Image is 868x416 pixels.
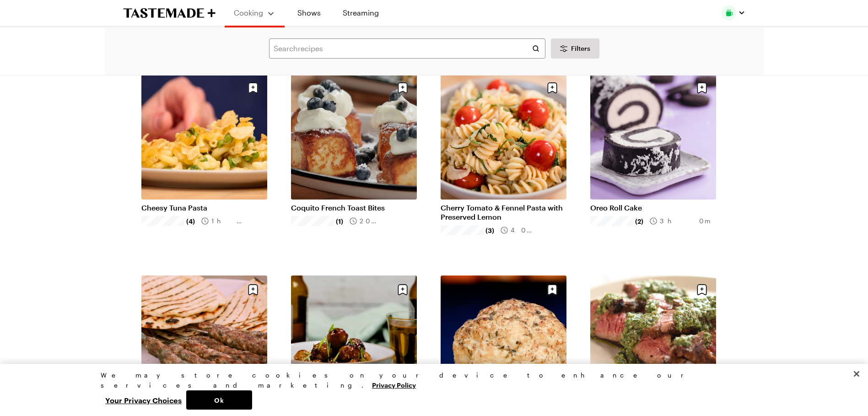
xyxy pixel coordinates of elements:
[551,38,599,59] button: Desktop filters
[693,79,711,97] button: Save recipe
[590,203,716,212] a: Oreo Roll Cake
[441,203,566,222] a: Cherry Tomato & Fennel Pasta with Preserved Lemon
[372,380,416,389] a: More information about your privacy, opens in a new tab
[234,8,263,17] span: Cooking
[693,281,711,298] button: Save recipe
[123,8,216,18] a: To Tastemade Home Page
[101,370,760,410] div: Privacy
[244,281,262,298] button: Save recipe
[244,79,262,97] button: Save recipe
[394,79,411,97] button: Save recipe
[234,4,275,22] button: Cooking
[101,390,186,410] button: Your Privacy Choices
[394,281,411,298] button: Save recipe
[101,370,760,390] div: We may store cookies on your device to enhance our services and marketing.
[186,390,252,410] button: Ok
[722,5,736,20] img: Profile picture
[291,203,417,212] a: Coquito French Toast Bites
[141,203,267,212] a: Cheesy Tuna Pasta
[722,5,745,20] button: Profile picture
[544,79,561,97] button: Save recipe
[846,364,867,384] button: Close
[571,44,590,53] span: Filters
[544,281,561,298] button: Save recipe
